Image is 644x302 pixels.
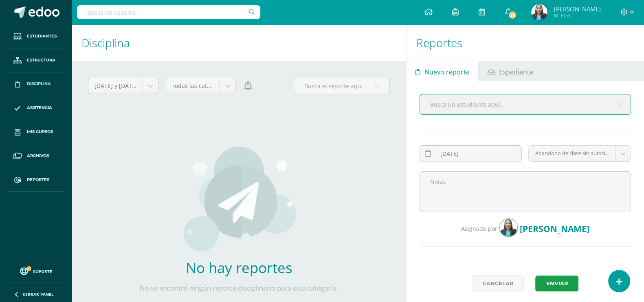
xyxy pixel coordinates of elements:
[499,219,518,237] img: dc7d38de1d5b52360c8bb618cee5abea.png
[27,57,55,63] span: Estructura
[535,146,609,161] span: Abandono de clase sin autorización
[10,265,62,276] a: Soporte
[165,78,235,94] a: Todas las categorías
[472,276,524,291] a: Cancelar
[7,48,65,72] a: Estructura
[171,78,213,94] span: Todas las categorías
[420,94,631,114] input: Busca un estudiante aquí...
[181,146,297,252] img: activities.png
[531,4,547,20] img: dc7d38de1d5b52360c8bb618cee5abea.png
[27,153,49,159] span: Archivos
[499,62,533,82] span: Expediente
[95,78,136,94] span: [DATE] y [DATE]
[81,24,396,61] h1: Disciplina
[424,62,470,82] span: Nuevo reporte
[407,61,478,81] a: Nuevo reporte
[7,24,65,48] a: Estudiantes
[27,105,52,111] span: Asistencia
[7,72,65,96] a: Disciplina
[119,284,359,293] p: No se encontró ningún reporte disciplinario para esta categoría.
[33,269,52,274] span: Soporte
[23,291,54,297] span: Cerrar panel
[119,258,359,277] h2: No hay reportes
[7,144,65,168] a: Archivos
[27,129,53,135] span: Mis cursos
[294,78,389,94] input: Busca el reporte aquí
[529,146,631,161] a: Abandono de clase sin autorización
[479,61,542,81] a: Expediente
[461,225,497,232] span: Asignado por
[416,24,634,61] h1: Reportes
[7,120,65,144] a: Mis cursos
[508,11,517,20] span: 20
[554,12,600,19] span: Mi Perfil
[7,96,65,120] a: Asistencia
[27,81,51,87] span: Disciplina
[7,168,65,192] a: Reportes
[420,146,522,162] input: Fecha de ocurrencia
[77,5,260,19] input: Busca un usuario...
[554,5,600,13] span: [PERSON_NAME]
[535,276,578,291] button: Enviar
[27,33,57,39] span: Estudiantes
[88,78,158,94] a: [DATE] y [DATE]
[27,177,49,183] span: Reportes
[520,223,589,234] span: [PERSON_NAME]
